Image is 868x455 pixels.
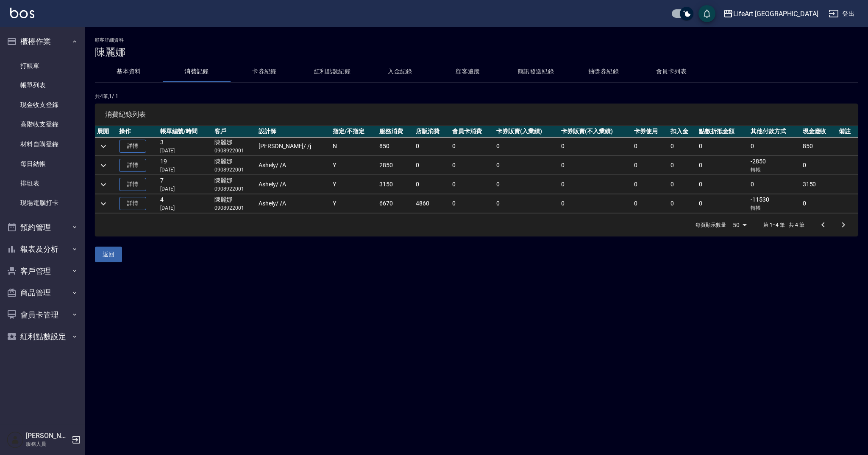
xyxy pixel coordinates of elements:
a: 材料自購登錄 [3,135,81,154]
p: [DATE] [160,204,211,212]
td: 0 [494,137,559,156]
td: 0 [414,137,450,156]
th: 設計師 [256,126,331,137]
a: 每日結帳 [3,154,81,174]
td: 850 [377,137,414,156]
td: 0 [697,194,748,213]
a: 高階收支登錄 [3,115,81,134]
td: 3150 [377,175,414,194]
td: 0 [668,194,697,213]
th: 操作 [117,126,158,137]
button: 會員卡列表 [637,62,705,82]
td: 0 [668,137,697,156]
td: 0 [697,137,748,156]
td: 陳麗娜 [212,175,256,194]
button: expand row [97,159,110,172]
th: 現金應收 [801,126,837,137]
td: -2850 [748,156,800,175]
td: 2850 [377,156,414,175]
button: 紅利點數設定 [3,326,81,348]
button: 入金紀錄 [366,62,434,82]
td: Y [331,156,377,175]
td: 6670 [377,194,414,213]
td: 0 [494,194,559,213]
td: 4 [158,194,213,213]
td: 0 [697,156,748,175]
button: expand row [97,140,110,153]
p: 共 4 筆, 1 / 1 [95,93,858,100]
td: 0 [450,194,494,213]
td: 0 [559,156,632,175]
td: 0 [632,194,668,213]
p: 0908922001 [214,147,254,154]
p: 第 1–4 筆 共 4 筆 [763,221,804,229]
p: 轉帳 [751,166,798,174]
p: 0908922001 [214,185,254,193]
a: 帳單列表 [3,76,81,95]
td: 0 [414,156,450,175]
p: 每頁顯示數量 [696,221,726,229]
div: LifeArt [GEOGRAPHIC_DATA] [733,8,818,19]
td: Y [331,175,377,194]
td: [PERSON_NAME] / /j [256,137,331,156]
td: 陳麗娜 [212,137,256,156]
td: 0 [494,156,559,175]
button: 會員卡管理 [3,304,81,326]
th: 客戶 [212,126,256,137]
button: 簡訊發送紀錄 [502,62,570,82]
button: 客戶管理 [3,260,81,282]
button: 卡券紀錄 [231,62,298,82]
th: 扣入金 [668,126,697,137]
button: 櫃檯作業 [3,31,81,53]
td: Ashely / /A [256,194,331,213]
img: Person [7,431,24,448]
td: 0 [450,175,494,194]
td: N [331,137,377,156]
td: 0 [559,175,632,194]
td: 陳麗娜 [212,194,256,213]
th: 點數折抵金額 [697,126,748,137]
h2: 顧客詳細資料 [95,37,858,43]
button: expand row [97,178,110,191]
button: 返回 [95,247,122,262]
a: 排班表 [3,174,81,193]
th: 指定/不指定 [331,126,377,137]
button: 商品管理 [3,282,81,304]
a: 詳情 [119,178,146,191]
td: 0 [697,175,748,194]
button: save [698,5,715,22]
button: 消費記錄 [163,62,231,82]
td: 0 [632,137,668,156]
td: 0 [632,175,668,194]
th: 服務消費 [377,126,414,137]
td: 0 [668,175,697,194]
button: 基本資料 [95,62,163,82]
p: 0908922001 [214,166,254,174]
th: 展開 [95,126,117,137]
button: 預約管理 [3,216,81,239]
button: 抽獎券紀錄 [570,62,637,82]
p: [DATE] [160,185,211,193]
p: 轉帳 [751,204,798,212]
td: 0 [559,137,632,156]
td: 0 [748,137,800,156]
td: 4860 [414,194,450,213]
td: Y [331,194,377,213]
td: -11530 [748,194,800,213]
th: 其他付款方式 [748,126,800,137]
th: 卡券販賣(不入業績) [559,126,632,137]
span: 消費紀錄列表 [105,110,848,119]
a: 現金收支登錄 [3,95,81,115]
button: 紅利點數紀錄 [298,62,366,82]
td: 0 [559,194,632,213]
td: 3 [158,137,213,156]
td: 0 [414,175,450,194]
th: 店販消費 [414,126,450,137]
th: 卡券販賣(入業績) [494,126,559,137]
p: [DATE] [160,147,211,154]
td: 7 [158,175,213,194]
a: 現場電腦打卡 [3,193,81,213]
td: 陳麗娜 [212,156,256,175]
td: 0 [668,156,697,175]
p: [DATE] [160,166,211,174]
